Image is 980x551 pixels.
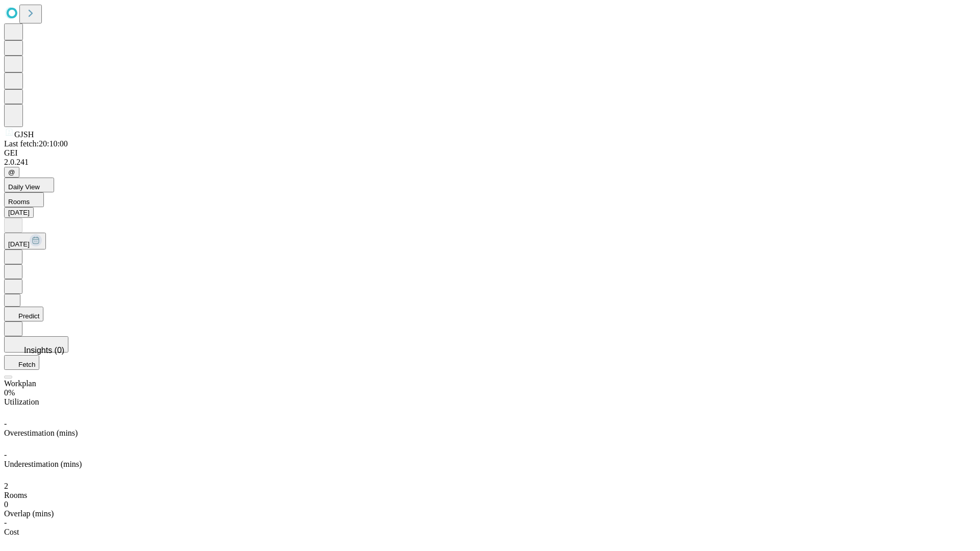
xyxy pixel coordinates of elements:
[4,460,82,468] span: Underestimation (mins)
[4,491,27,499] span: Rooms
[8,240,30,248] span: [DATE]
[4,429,78,437] span: Overestimation (mins)
[4,419,7,428] span: -
[8,168,15,176] span: @
[4,178,54,192] button: Daily View
[4,192,44,207] button: Rooms
[4,167,19,178] button: @
[24,346,64,355] span: Insights (0)
[4,148,976,158] div: GEI
[4,518,7,527] span: -
[4,207,34,218] button: [DATE]
[4,355,39,370] button: Fetch
[4,388,15,397] span: 0%
[4,233,46,249] button: [DATE]
[8,198,30,206] span: Rooms
[4,509,54,518] span: Overlap (mins)
[4,450,7,459] span: -
[8,183,40,191] span: Daily View
[4,307,43,321] button: Predict
[14,130,34,139] span: GJSH
[4,379,36,388] span: Workplan
[4,397,39,406] span: Utilization
[4,336,68,353] button: Insights (0)
[4,158,976,167] div: 2.0.241
[4,482,8,490] span: 2
[4,528,19,536] span: Cost
[4,500,8,509] span: 0
[4,139,68,148] span: Last fetch: 20:10:00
